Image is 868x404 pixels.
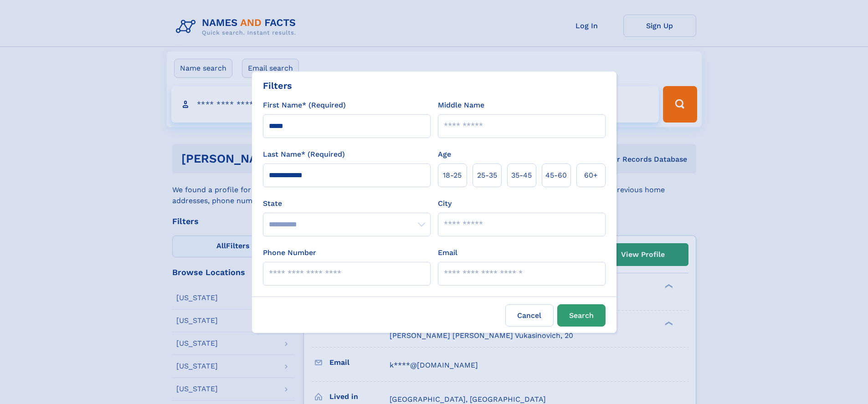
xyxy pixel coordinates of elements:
[438,149,451,160] label: Age
[443,170,462,181] span: 18‑25
[545,170,567,181] span: 45‑60
[263,198,431,209] label: State
[438,247,457,258] label: Email
[438,100,484,111] label: Middle Name
[557,304,606,327] button: Search
[438,198,452,209] label: City
[263,149,345,160] label: Last Name* (Required)
[505,304,554,327] label: Cancel
[477,170,497,181] span: 25‑35
[263,100,346,111] label: First Name* (Required)
[263,79,292,92] div: Filters
[584,170,598,181] span: 60+
[263,247,316,258] label: Phone Number
[511,170,532,181] span: 35‑45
